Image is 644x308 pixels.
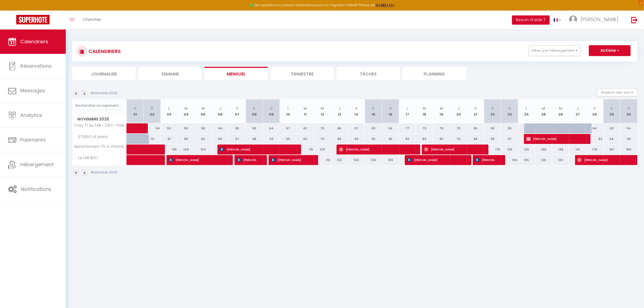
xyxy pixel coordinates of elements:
th: 01 [127,99,144,123]
abbr: D [270,106,273,111]
img: ... [569,15,577,24]
div: 141 [569,145,586,155]
div: 54 [144,123,161,133]
div: 50 [501,123,518,133]
div: 55 [178,123,195,133]
div: 184 [620,145,638,155]
th: 15 [365,99,382,123]
span: Cosy T1 au 14B • Clim • Parking [73,123,128,127]
span: [PERSON_NAME] [339,144,413,155]
div: 62 [297,123,314,133]
span: Le 14B RDC [73,155,100,161]
div: 70 [450,123,467,133]
div: 64 [212,123,229,133]
div: 70 [314,123,331,133]
div: 53 [263,134,280,144]
div: 123 [552,155,569,165]
li: Mensuel [204,67,268,80]
div: 82 [433,134,450,144]
span: [PERSON_NAME] [581,16,619,23]
div: 63 [365,123,382,133]
button: Besoin d'aide ? [512,15,550,25]
div: 65 [229,123,246,133]
div: 67 [229,134,246,144]
span: [PERSON_NAME] [169,155,226,165]
div: 53 [161,123,178,133]
th: 02 [144,99,161,123]
div: 124 [348,155,365,165]
div: 79 [433,123,450,133]
div: 63 [297,134,314,144]
div: 129 [501,145,518,155]
th: 04 [178,99,195,123]
th: 30 [620,99,638,123]
div: 144 [178,145,195,155]
strong: >>> ICI <<<< [376,3,395,7]
div: 58 [484,134,501,144]
th: 24 [518,99,535,123]
div: 77 [399,123,416,133]
img: Super Booking [16,15,50,24]
div: 124 [314,145,331,155]
th: 27 [569,99,586,123]
th: 29 [603,99,620,123]
abbr: V [594,106,596,111]
div: 54 [620,123,638,133]
div: 54 [382,123,399,133]
th: 09 [263,99,280,123]
div: 76 [450,134,467,144]
div: 154 [195,145,212,155]
abbr: J [338,106,340,111]
li: Tâches [337,67,400,80]
span: [PERSON_NAME] [526,134,583,144]
div: 178 [586,145,603,155]
div: 146 [535,145,552,155]
abbr: S [492,106,494,111]
div: 135 [161,145,178,155]
th: 16 [382,99,399,123]
abbr: D [628,106,630,111]
div: 69 [246,123,263,133]
abbr: M [542,106,545,111]
abbr: M [559,106,562,111]
div: 113 [314,155,331,165]
div: 122 [331,155,348,165]
abbr: J [577,106,579,111]
abbr: S [253,106,256,111]
button: Filtrer par hébergement [529,45,581,56]
div: 73 [314,134,331,144]
span: [PERSON_NAME] [271,155,311,165]
span: Paiements [20,136,46,143]
th: 08 [246,99,263,123]
div: 65 [467,123,484,133]
button: Gestion des prix [597,88,638,96]
div: 175 [484,145,501,155]
th: 28 [586,99,603,123]
abbr: S [134,106,136,111]
li: Planning [403,67,466,80]
th: 21 [467,99,484,123]
div: 148 [552,145,569,155]
abbr: J [219,106,221,111]
span: STUDIO st priest [73,134,110,140]
div: 67 [348,123,365,133]
p: Novembre 2025 [91,170,117,175]
th: 10 [280,99,297,123]
abbr: V [355,106,358,111]
span: Novembre 2025 [73,115,126,123]
div: 73 [416,123,433,133]
div: 66 [331,123,348,133]
abbr: D [389,106,392,111]
abbr: M [304,106,307,111]
div: 60 [484,123,501,133]
span: [PERSON_NAME] [475,155,498,165]
div: 83 [416,134,433,144]
div: 69 [348,134,365,144]
span: Appartement T5 4 chambres avec 4 douches et jardin [73,145,128,149]
th: 17 [399,99,416,123]
abbr: L [168,106,170,111]
th: 14 [348,99,365,123]
th: 13 [331,99,348,123]
div: 109 [382,155,399,165]
a: Chercher [79,11,105,30]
